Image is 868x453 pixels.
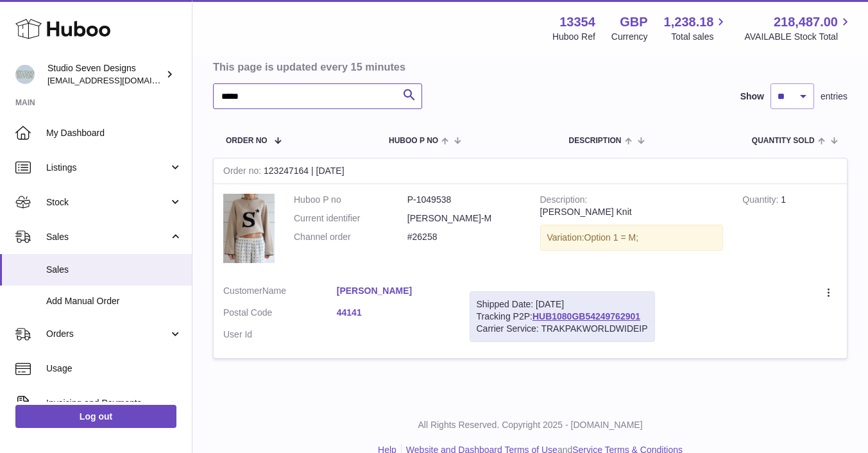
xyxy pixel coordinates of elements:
dt: Postal Code [223,307,337,322]
strong: Quantity [742,194,781,208]
span: entries [821,90,847,103]
img: 17_56d64574-3a74-4b05-8b9a-b2d4f46fb250.png [223,194,275,262]
span: Description [568,137,621,145]
dd: P-1049538 [407,194,521,206]
span: Sales [46,231,169,243]
a: HUB1080GB54249762901 [532,311,640,321]
strong: 13354 [559,13,595,31]
dd: [PERSON_NAME]-M [407,212,521,225]
span: Sales [46,264,182,276]
span: Add Manual Order [46,295,182,307]
span: Invoicing and Payments [46,397,169,409]
span: Orders [46,328,169,340]
dd: #26258 [407,231,521,243]
h3: This page is updated every 15 minutes [213,60,844,74]
div: Studio Seven Designs [47,62,163,87]
dt: Huboo P no [294,194,407,206]
dt: User Id [223,329,337,341]
span: Stock [46,196,169,209]
span: 218,487.00 [774,13,838,31]
a: 1,238.18 Total sales [664,13,729,43]
span: [EMAIL_ADDRESS][DOMAIN_NAME] [47,75,189,85]
span: Quantity Sold [752,137,815,145]
span: Listings [46,162,169,174]
img: contact.studiosevendesigns@gmail.com [15,65,35,84]
dt: Name [223,285,337,300]
span: Usage [46,363,182,375]
a: [PERSON_NAME] [337,285,450,297]
div: Currency [611,31,648,43]
strong: Description [540,194,588,208]
span: Option 1 = M; [584,232,638,243]
dt: Channel order [294,231,407,243]
div: Tracking P2P: [470,291,655,342]
span: Total sales [671,31,728,43]
td: 1 [733,184,847,275]
div: 123247164 | [DATE] [214,158,847,184]
span: My Dashboard [46,127,182,139]
span: Order No [226,137,268,145]
strong: Order no [223,166,264,179]
span: 1,238.18 [664,13,714,31]
div: [PERSON_NAME] Knit [540,206,724,218]
strong: GBP [620,13,647,31]
div: Carrier Service: TRAKPAKWORLDWIDEIP [477,323,648,335]
dt: Current identifier [294,212,407,225]
div: Shipped Date: [DATE] [477,298,648,311]
span: Customer [223,286,262,296]
a: 218,487.00 AVAILABLE Stock Total [744,13,853,43]
div: Variation: [540,225,724,251]
div: Huboo Ref [552,31,595,43]
a: Log out [15,405,176,428]
a: 44141 [337,307,450,319]
label: Show [740,90,764,103]
span: Huboo P no [389,137,438,145]
p: All Rights Reserved. Copyright 2025 - [DOMAIN_NAME] [203,419,858,431]
span: AVAILABLE Stock Total [744,31,853,43]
